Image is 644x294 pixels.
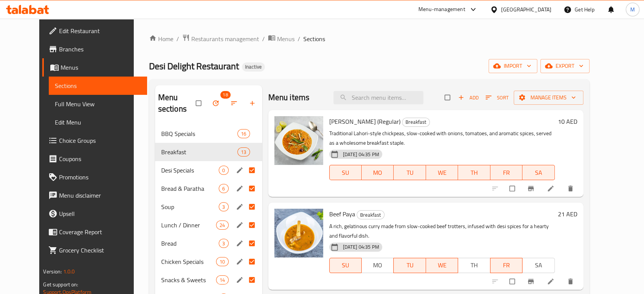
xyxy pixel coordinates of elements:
[485,93,509,102] span: Sort
[562,273,580,290] button: delete
[547,278,556,285] a: Edit menu item
[42,40,147,58] a: Branches
[42,22,147,40] a: Edit Restaurant
[155,271,262,289] div: Snacks & Sweets14edit
[161,166,219,175] span: Desi Specials
[155,143,262,161] div: Breakfast13
[161,202,219,211] span: Soup
[461,167,487,178] span: TH
[458,93,479,102] span: Add
[329,208,355,220] span: Beef Paya
[277,34,295,43] span: Menus
[219,166,228,175] div: items
[365,167,391,178] span: MO
[493,167,519,178] span: FR
[489,59,537,73] button: import
[59,45,141,54] span: Branches
[219,202,228,211] div: items
[219,167,228,174] span: 0
[458,258,490,273] button: TH
[329,222,555,241] p: A rich, gelatinous curry made from slow-cooked beef trotters, infused with desi spices for a hear...
[458,165,490,180] button: TH
[42,241,147,259] a: Grocery Checklist
[149,58,239,75] span: Desi Delight Restaurant
[149,34,173,43] a: Home
[268,92,310,103] h2: Menu items
[226,95,244,112] span: Sort sections
[59,227,141,236] span: Coverage Report
[522,180,541,197] button: Branch-specific-item
[522,258,554,273] button: SA
[481,92,514,104] span: Sort items
[42,58,147,77] a: Menus
[155,216,262,234] div: Lunch / Dinner24edit
[158,92,196,115] h2: Menu sections
[505,274,521,289] span: Select to update
[42,205,147,223] a: Upsell
[216,275,228,284] div: items
[340,151,382,158] span: [DATE] 04:35 PM
[456,92,481,104] span: Add item
[329,116,400,127] span: [PERSON_NAME] (Regular)
[235,202,246,212] button: edit
[59,173,141,182] span: Promotions
[182,34,259,44] a: Restaurants management
[484,92,511,104] button: Sort
[298,34,300,43] li: /
[242,62,265,72] div: Inactive
[546,61,583,71] span: export
[43,267,62,276] span: Version:
[268,34,295,44] a: Menus
[490,165,522,180] button: FR
[216,220,228,230] div: items
[490,258,522,273] button: FR
[520,93,577,102] span: Manage items
[357,210,384,219] div: Breakfast
[61,63,141,72] span: Menus
[362,165,394,180] button: MO
[440,90,456,105] span: Select section
[161,220,216,230] div: Lunch / Dinner
[522,273,541,290] button: Branch-specific-item
[397,167,423,178] span: TU
[333,91,423,104] input: search
[219,185,228,192] span: 6
[42,223,147,241] a: Coverage Report
[207,95,226,112] span: Bulk update
[429,167,455,178] span: WE
[418,5,465,14] div: Menu-management
[235,184,246,193] button: edit
[43,280,78,289] span: Get support on:
[59,26,141,35] span: Edit Restaurant
[59,209,141,218] span: Upsell
[242,64,265,70] span: Inactive
[42,131,147,150] a: Choice Groups
[219,239,228,248] div: items
[429,260,455,271] span: WE
[176,34,179,43] li: /
[49,113,147,131] a: Edit Menu
[55,99,141,109] span: Full Menu View
[493,260,519,271] span: FR
[220,91,230,99] span: 18
[426,165,458,180] button: WE
[397,260,423,271] span: TU
[161,275,216,284] span: Snacks & Sweets
[155,125,262,143] div: BBQ Specials16
[161,147,238,157] span: Breakfast
[456,92,481,104] button: Add
[55,81,141,90] span: Sections
[262,34,265,43] li: /
[59,136,141,145] span: Choice Groups
[155,179,262,198] div: Bread & Paratha6edit
[547,185,556,192] a: Edit menu item
[42,168,147,186] a: Promotions
[244,95,262,112] button: Add section
[329,258,362,273] button: SU
[149,34,590,44] nav: breadcrumb
[501,5,551,14] div: [GEOGRAPHIC_DATA]
[155,161,262,179] div: Desi Specials0edit
[562,180,580,197] button: delete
